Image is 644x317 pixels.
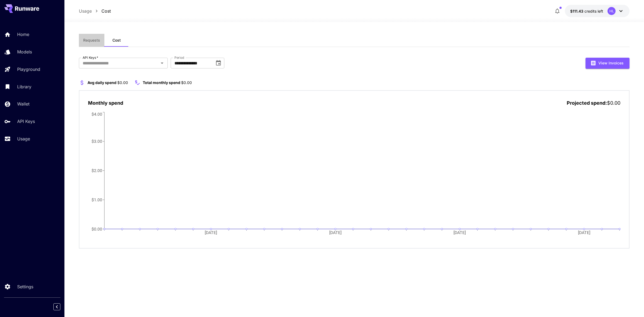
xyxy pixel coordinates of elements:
[608,7,616,15] div: HL
[117,80,128,85] span: $0.00
[567,100,607,106] span: Projected spend:
[205,230,217,235] tspan: [DATE]
[570,9,584,13] span: $111.43
[584,9,603,13] span: credits left
[83,38,100,43] span: Requests
[83,55,98,60] label: API Keys
[213,58,224,68] button: Choose date, selected date is Sep 30, 2025
[88,99,123,107] p: Monthly spend
[143,80,180,85] span: Total monthly spend
[17,136,30,142] p: Usage
[586,60,630,65] a: View Invoices
[17,118,35,125] p: API Keys
[565,5,630,17] button: $111.42985HL
[17,283,33,290] p: Settings
[17,66,40,72] p: Playground
[158,59,166,67] button: Open
[17,31,29,38] p: Home
[101,8,111,14] a: Cost
[454,230,466,235] tspan: [DATE]
[112,38,121,43] span: Cost
[174,55,184,60] label: Period
[578,230,591,235] tspan: [DATE]
[17,101,30,107] p: Wallet
[92,168,102,173] tspan: $2.00
[92,139,102,144] tspan: $3.00
[17,83,31,90] p: Library
[17,49,32,55] p: Models
[607,100,620,106] span: $0.00
[586,58,630,69] button: View Invoices
[330,230,342,235] tspan: [DATE]
[57,302,64,312] div: Collapse sidebar
[79,8,111,14] nav: breadcrumb
[92,111,102,116] tspan: $4.00
[181,80,192,85] span: $0.00
[87,80,116,85] span: Avg daily spend
[570,8,603,14] div: $111.42985
[53,303,60,310] button: Collapse sidebar
[92,227,102,232] tspan: $0.00
[79,8,92,14] a: Usage
[92,197,102,202] tspan: $1.00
